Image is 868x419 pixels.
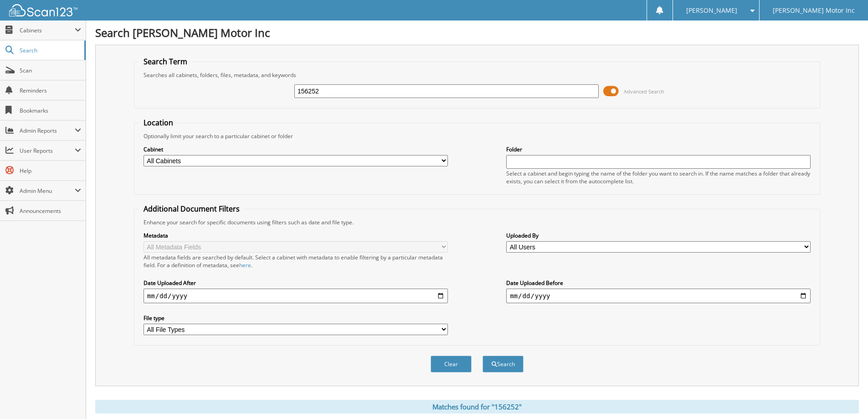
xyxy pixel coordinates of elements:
[20,107,81,114] span: Bookmarks
[139,218,815,226] div: Enhance your search for specific documents using filters such as date and file type.
[431,356,472,372] button: Clear
[20,127,75,134] span: Admin Reports
[773,8,855,13] span: [PERSON_NAME] Motor Inc
[506,232,811,239] label: Uploaded By
[20,207,81,215] span: Announcements
[483,356,524,372] button: Search
[144,289,448,303] input: start
[139,204,244,214] legend: Additional Document Filters
[20,87,81,94] span: Reminders
[139,71,815,79] div: Searches all cabinets, folders, files, metadata, and keywords
[144,253,448,269] div: All metadata fields are searched by default. Select a cabinet with metadata to enable filtering b...
[20,167,81,175] span: Help
[144,232,448,239] label: Metadata
[144,279,448,287] label: Date Uploaded After
[506,279,811,287] label: Date Uploaded Before
[139,57,192,67] legend: Search Term
[506,289,811,303] input: end
[95,400,859,414] div: Matches found for "156252"
[239,261,251,269] a: here
[20,26,75,34] span: Cabinets
[139,132,815,140] div: Optionally limit your search to a particular cabinet or folder
[624,88,664,95] span: Advanced Search
[144,145,448,153] label: Cabinet
[20,47,80,54] span: Search
[686,8,737,13] span: [PERSON_NAME]
[9,4,77,16] img: scan123-logo-white.svg
[20,187,75,195] span: Admin Menu
[20,147,75,155] span: User Reports
[95,25,859,40] h1: Search [PERSON_NAME] Motor Inc
[20,67,81,74] span: Scan
[506,145,811,153] label: Folder
[144,314,448,322] label: File type
[139,118,178,128] legend: Location
[506,170,811,185] div: Select a cabinet and begin typing the name of the folder you want to search in. If the name match...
